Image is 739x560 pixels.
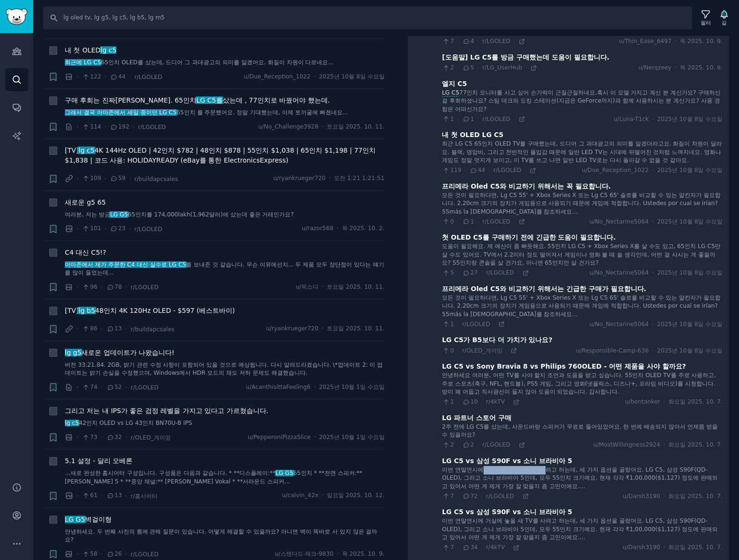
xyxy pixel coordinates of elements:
font: · [314,73,316,80]
a: C4 대신 C5!? [65,248,106,258]
font: 내 첫 OLED LG C5 [442,131,503,138]
font: r/4kTV [486,544,505,551]
font: 1 [470,218,474,225]
font: r/buildapcsales [131,326,175,333]
font: 0 [450,347,454,354]
font: · [105,225,106,233]
font: [TV] [65,307,79,314]
font: 65인치 OLED를 샀는데 [101,59,162,66]
font: 2 [450,64,454,71]
font: · [457,442,458,448]
a: 5.1 설정 - 달리 오베론 [65,456,132,466]
font: 그래서 결국 아마존에서 세일 중이던 LG C5 [65,109,176,116]
a: 새로운 g5 65 [65,198,106,207]
font: 화요일 2025. 10. 7. [669,544,722,551]
font: · [526,65,527,71]
font: r/LGOLED [131,551,158,558]
font: r/LGOLED [134,226,162,233]
font: 23 [118,225,126,232]
font: lg c5 [65,420,79,426]
font: lg b5 [79,307,95,314]
font: LG C5 vs 삼성 S90F vs 소니 브라비아 5 [442,508,572,516]
font: u/bentanker [625,398,660,405]
font: · [465,168,466,173]
font: 1 [450,398,454,405]
font: LG G5 [275,470,293,476]
font: · [125,433,127,441]
font: 26 [114,551,122,557]
font: 1 [470,116,474,122]
font: r/LGOLED [131,284,158,291]
font: r/LGOLED [482,38,510,44]
font: u/Due_Reception_1022 [582,167,649,173]
a: lg c542인치 OLED vs LG 43인치 BN70U-B IPS [65,419,385,428]
font: · [513,39,515,44]
font: 7 [450,544,454,551]
font: 모든 것이 필요하다면, Lg C5 55' + Xbox Series X 또는 Lg C5 65' 솔로를 비교할 수 있는 알칸자가 필요합니다. 2.20cm 크기의 장치가 게임용으로... [442,294,721,318]
font: r/LGOLED [486,269,514,276]
font: LG C5 vs 삼성 S90F vs 소니 브라비아 5 [442,457,572,465]
font: · [513,116,515,122]
font: r/buildapcsales [134,176,178,182]
a: LG G5벽걸이형 [65,515,112,525]
font: 2025년 10월 1일 수요일 [319,434,384,440]
font: · [129,73,131,80]
font: 65인치 * **전면 스피커:** [PERSON_NAME] 5 * **중앙 채널:** [PERSON_NAME] Vokal * **서라운드 스피커... [65,470,362,485]
font: · [481,270,483,276]
font: · [457,65,458,71]
font: , 드디어 그 과대광고의 의미를 알겠어요. 화질이 차원이 다르네요... [162,59,334,66]
font: [도움말] LG C5를 방금 구매했는데 도움이 필요합니다. [442,53,609,61]
font: · [322,492,324,499]
font: u/razor568 [302,225,334,232]
font: u/Luna-T1ck [614,116,649,122]
font: LG G5 [110,211,128,218]
font: u/Due_Reception_1022 [244,73,310,80]
font: 혹시 이 모델 가지고 계신 분 계신가요? 구매하신 걸 후회하셨나요? 스팀 데크와 도킹 스테이션(지금은 GeForce까지)과 함께 사용하시는 분 계신가요? 사용 경험은 어떠신가요? [442,89,721,112]
a: 구매 후회는 진짜[PERSON_NAME]. 65인치LG C5를샀는데 , 77인치로 바꿨어야 했는데. [65,95,330,105]
font: u/ryankrueger720 [273,175,326,181]
font: [TV] [65,146,79,154]
font: 32 [114,434,122,440]
font: 13 [114,325,122,332]
font: 77인치 모니터를 사고 싶어 손가락이 근질근질하네요. [459,89,597,96]
font: · [493,321,495,327]
img: GummySearch 로고 [6,9,27,25]
font: 10 [470,398,478,405]
font: 구매 후회는 진짜[PERSON_NAME]. 65인치 [65,96,196,104]
font: · [101,550,103,558]
font: 안녕하세요 여러분, 어떤 TV를 사야 할지 조언과 도움을 받고 싶습니다. 55인치 OLED TV를 주로 사용하고, 주로 스포츠(축구, NFL, 핸드볼), PS5 게임, 그리고... [442,372,716,395]
font: · [663,441,665,448]
font: · [663,544,665,551]
font: · [663,493,665,500]
font: r/LGOLED [462,321,490,327]
font: · [314,384,316,390]
font: · [457,321,458,327]
font: u/No_Challenge3928 [258,123,318,130]
font: LG C5 vs Sony Bravia 8 vs Philips 760OLED - 어떤 제품을 사야 할까요? [442,362,686,370]
font: 아마존에서 제가 주문한 C4 대신 실수로 LG C5 [65,261,186,268]
font: 0 [450,218,454,225]
font: 61 [90,492,97,499]
font: 최근 LG C5 65인치 OLED TV를 구매했는데, 드디어 그 과대광고의 의미를 알겠더라고요. 화질이 차원이 달라요. 블랙, 명암비, 그리고 전반적인 몰입감 때문에 일반 L... [442,140,722,164]
font: 2주 전에 LG C5를 샀는데, 사운드바랑 스피커가 무료로 들어있었어요. 한 번에 배송되지 않아서 언제쯤 받을 수 있을까요? [442,423,718,439]
font: · [105,123,106,130]
font: 새로운 업데이트가 나왔습니다! [81,349,175,356]
font: · [457,39,458,44]
font: 프리메라 Oled C5와 비교하기 위해서는 꼭 필요합니다. [442,182,611,190]
font: · [337,225,339,232]
font: · [457,493,458,499]
font: 내 첫 OLED [65,46,100,54]
font: 65인치를 174,000lakh(1,962달러)에 샀는데 좋은 거래인가요? [128,211,294,218]
font: · [125,325,127,333]
font: 2025년 10월 8일 수요일 [657,167,722,173]
font: · [457,219,458,224]
font: r/LGOLED [138,124,166,130]
font: 72 [470,493,478,500]
font: 65인치 를 주문했어요 [176,109,233,116]
font: · [481,399,483,405]
font: · [675,38,677,44]
font: 74 [90,384,97,390]
font: 42인치 OLED vs LG 43인치 BN70U-B IPS [79,420,192,426]
font: 5 [450,269,454,276]
font: · [477,219,479,224]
